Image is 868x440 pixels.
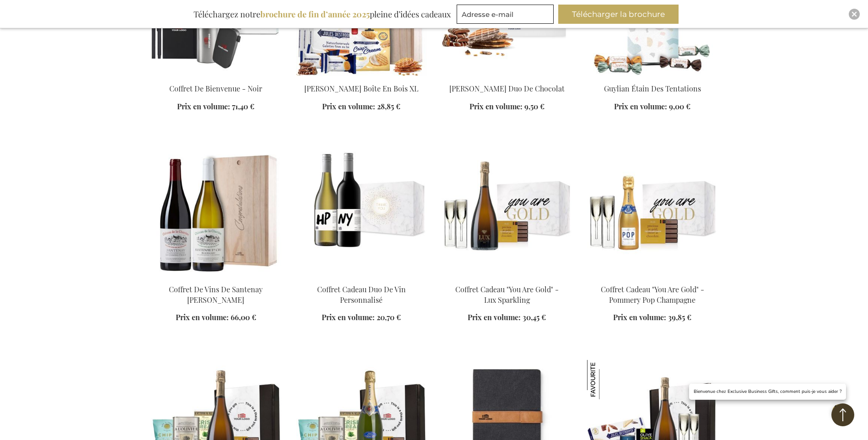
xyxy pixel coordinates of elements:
a: Prix en volume: 9,50 € [469,102,545,112]
span: Prix en volume: [322,312,375,322]
input: Adresse e-mail [457,5,554,24]
span: 30,45 € [523,312,546,322]
span: 28,85 € [377,102,400,111]
span: 20,70 € [377,312,401,322]
a: You Are Gold Gift Box - Lux Sparkling [442,273,572,282]
img: Coffret Apéro Lux Sucré-salé [587,360,626,399]
span: 71,40 € [232,102,254,111]
a: Guylian Étain Des Tentations [587,72,718,81]
a: Coffret De Bienvenue - Noir [169,84,262,93]
span: Prix en volume: [322,102,375,111]
a: Prix en volume: 20,70 € [322,312,401,323]
span: 9,00 € [669,102,690,111]
a: Jules Destrooper Chocolate Duo [442,72,572,81]
img: Coffret Cadeau "You Are Gold" - Pommery Pop Champagne [587,149,718,277]
b: brochure de fin d’année 2025 [260,9,370,20]
span: Prix en volume: [614,102,667,111]
a: Coffret Cadeau "You Are Gold" - Pommery Pop Champagne [601,284,704,305]
span: Prix en volume: [468,312,521,322]
a: Coffret Cadeau Duo De Vin Personnalisé [317,284,406,305]
a: Jules Destrooper XL Wooden Box Personalised 1 [296,72,427,81]
a: Prix en volume: 28,85 € [322,102,400,112]
span: 9,50 € [524,102,545,111]
button: Télécharger la brochure [558,5,679,24]
a: Coffret De Vins De Santenay [PERSON_NAME] [169,284,263,305]
img: Close [852,11,857,17]
a: Coffret Cadeau "You Are Gold" - Pommery Pop Champagne [587,273,718,282]
a: Prix en volume: 71,40 € [177,102,254,112]
span: Prix en volume: [613,312,666,322]
img: Personalised Wine Duo Gift Box [296,149,427,277]
a: [PERSON_NAME] Boîte En Bois XL [304,84,418,93]
span: 39,85 € [668,312,691,322]
a: Prix en volume: 9,00 € [614,102,690,112]
span: Prix en volume: [469,102,523,111]
a: Prix en volume: 66,00 € [176,312,256,323]
a: Guylian Étain Des Tentations [604,84,701,93]
a: [PERSON_NAME] Duo De Chocolat [449,84,565,93]
span: Prix en volume: [177,102,230,111]
img: Coffret De Vins De Santenay Yves Girardin [151,149,281,277]
div: Close [849,9,860,20]
form: marketing offers and promotions [457,5,556,27]
a: Coffret Cadeau "You Are Gold" - Lux Sparkling [455,284,559,305]
a: Coffret De Vins De Santenay Yves Girardin [151,273,281,282]
img: You Are Gold Gift Box - Lux Sparkling [442,149,572,277]
span: Prix en volume: [176,312,229,322]
a: Personalised Wine Duo Gift Box [296,273,427,282]
a: Prix en volume: 39,85 € [613,312,691,323]
div: Téléchargez notre pleine d’idées cadeaux [189,5,455,24]
a: Welcome Aboard Gift Box - Black [151,72,281,81]
a: Prix en volume: 30,45 € [468,312,546,323]
span: 66,00 € [231,312,256,322]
